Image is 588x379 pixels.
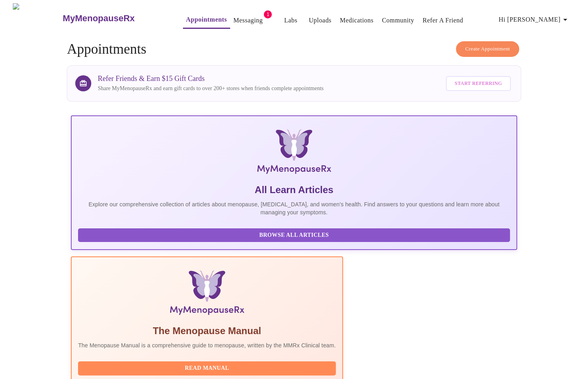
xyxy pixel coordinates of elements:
button: Medications [337,12,377,28]
a: Start Referring [444,72,513,95]
a: Uploads [309,15,331,26]
p: The Menopause Manual is a comprehensive guide to menopause, written by the MMRx Clinical team. [78,341,336,349]
span: 1 [264,10,272,18]
h4: Appointments [67,41,521,57]
img: Menopause Manual [119,270,295,318]
span: Hi [PERSON_NAME] [499,14,570,25]
a: Read Manual [78,364,338,371]
button: Refer a Friend [419,12,467,28]
span: Start Referring [455,79,502,88]
p: Share MyMenopauseRx and earn gift cards to over 200+ stores when friends complete appointments [98,85,323,93]
img: MyMenopauseRx Logo [145,129,443,177]
button: Labs [278,12,303,28]
button: Create Appointment [456,41,519,57]
a: Browse All Articles [78,231,512,238]
h5: All Learn Articles [78,183,510,196]
button: Browse All Articles [78,228,510,242]
button: Uploads [305,12,335,28]
span: Browse All Articles [86,230,502,240]
a: Appointments [186,14,227,25]
span: Create Appointment [465,44,510,54]
a: Messaging [233,15,263,26]
button: Appointments [183,12,230,29]
button: Read Manual [78,361,336,375]
a: Community [382,15,414,26]
a: Refer a Friend [423,15,464,26]
h3: Refer Friends & Earn $15 Gift Cards [98,75,323,83]
a: MyMenopauseRx [62,4,167,32]
h5: The Menopause Manual [78,325,336,337]
img: MyMenopauseRx Logo [13,3,62,33]
button: Hi [PERSON_NAME] [496,12,573,28]
button: Community [379,12,417,28]
button: Start Referring [446,76,511,91]
p: Explore our comprehensive collection of articles about menopause, [MEDICAL_DATA], and women's hea... [78,200,510,216]
a: Medications [340,15,373,26]
a: Labs [284,15,297,26]
h3: MyMenopauseRx [63,13,135,24]
button: Messaging [230,12,266,28]
span: Read Manual [86,363,328,373]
